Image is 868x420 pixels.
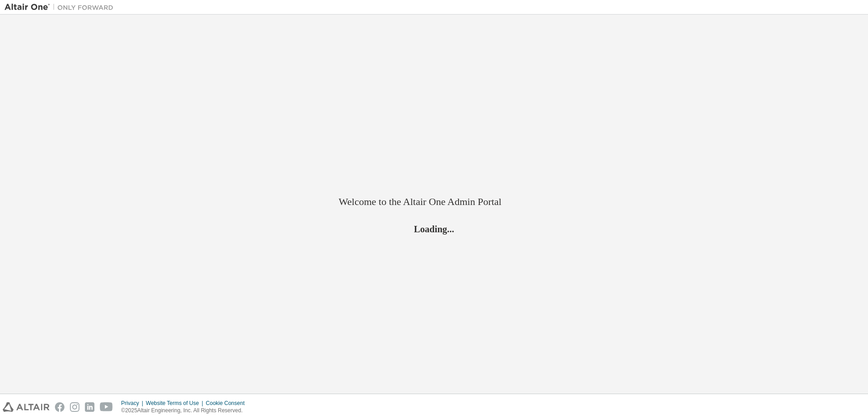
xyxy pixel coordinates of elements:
[339,223,529,235] h2: Loading...
[70,402,79,412] img: instagram.svg
[85,402,94,412] img: linkedin.svg
[146,400,206,407] div: Website Terms of Use
[339,195,529,208] h2: Welcome to the Altair One Admin Portal
[100,402,113,412] img: youtube.svg
[55,402,64,412] img: facebook.svg
[121,407,250,415] p: © 2025 Altair Engineering, Inc. All Rights Reserved.
[121,400,146,407] div: Privacy
[3,402,49,412] img: altair_logo.svg
[5,3,118,12] img: Altair One
[206,400,250,407] div: Cookie Consent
